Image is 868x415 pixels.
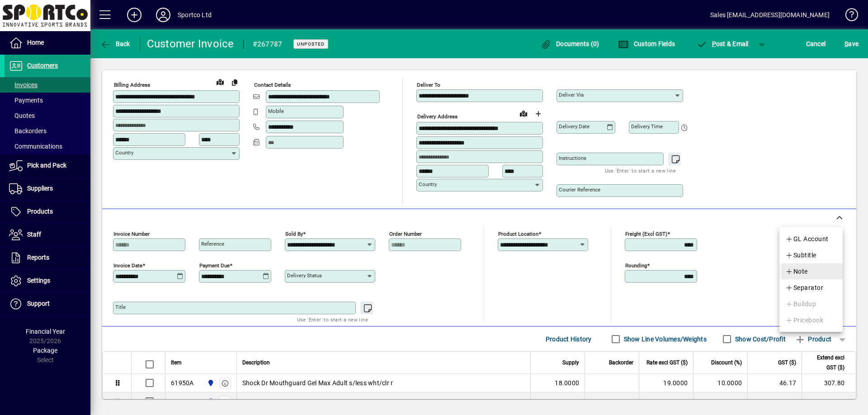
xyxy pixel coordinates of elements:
[779,312,843,328] button: Pricebook
[779,296,843,312] button: Buildup
[785,250,816,261] span: Subtitle
[779,247,843,263] button: Subtitle
[779,280,843,296] button: Separator
[779,231,843,247] button: GL Account
[785,315,823,326] span: Pricebook
[785,282,823,293] span: Separator
[785,233,829,244] span: GL Account
[785,266,808,277] span: Note
[785,298,816,309] span: Buildup
[779,263,843,280] button: Note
